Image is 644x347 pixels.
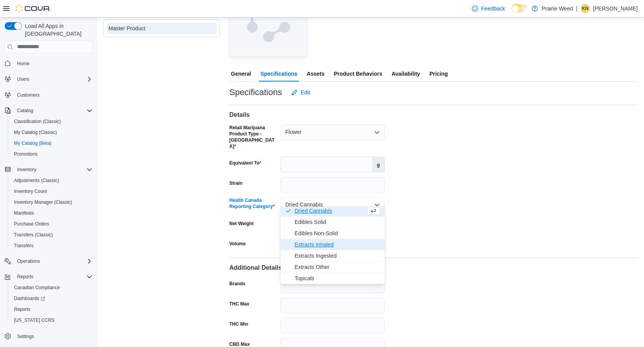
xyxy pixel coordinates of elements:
[14,106,92,115] span: Catalog
[229,264,638,271] h4: Additional Details
[17,92,40,98] span: Customers
[14,177,59,184] span: Adjustments (Classic)
[334,66,382,82] span: Product Behaviors
[295,218,380,226] span: Edibles Solid
[281,228,385,239] button: Edibles Non-Solid
[14,59,92,68] span: Home
[14,106,36,115] button: Catalog
[391,66,420,82] span: Availability
[11,294,92,303] span: Dashboards
[281,273,385,284] button: Topicals
[14,188,47,194] span: Inventory Count
[2,89,96,101] button: Customers
[11,128,60,137] a: My Catalog (Classic)
[8,315,96,326] button: [US_STATE] CCRS
[11,283,63,292] a: Canadian Compliance
[17,61,30,67] span: Home
[14,59,33,68] a: Home
[229,241,246,247] label: Volume
[576,4,578,13] p: |
[593,4,638,13] p: [PERSON_NAME]
[229,301,249,307] label: THC Max
[14,332,37,341] a: Settings
[17,167,36,173] span: Inventory
[11,208,37,218] a: Manifests
[374,129,380,135] button: Open list of options
[260,66,297,82] span: Specifications
[295,229,380,237] span: Edibles Non-Solid
[8,229,96,240] button: Transfers (Classic)
[281,217,385,228] button: Edibles Solid
[229,281,245,287] label: Brands
[229,220,253,227] label: Net Weight
[14,285,60,291] span: Canadian Compliance
[8,304,96,315] button: Reports
[11,283,92,292] span: Canadian Compliance
[295,241,380,248] span: Extracts Inhaled
[14,90,43,100] a: Customers
[2,164,96,175] button: Inventory
[17,76,29,82] span: Users
[8,175,96,186] button: Adjustments (Classic)
[11,294,48,303] a: Dashboards
[2,330,96,342] button: Settings
[8,240,96,251] button: Transfers
[229,180,243,186] label: Strain
[11,230,92,239] span: Transfers (Classic)
[8,138,96,149] button: My Catalog (Beta)
[281,205,385,217] button: Dried Cannabis
[295,252,380,260] span: Extracts Ingested
[14,199,72,205] span: Inventory Manager (Classic)
[307,66,325,82] span: Assets
[288,85,313,100] button: Edit
[281,172,385,284] div: Choose from the following options
[285,127,302,137] span: Flower
[11,219,92,229] span: Purchase Orders
[2,271,96,282] button: Reports
[372,157,384,172] label: g
[11,219,52,229] a: Purchase Orders
[582,4,589,13] span: KN
[11,176,62,185] a: Adjustments (Classic)
[374,202,380,208] button: Close list of options
[17,333,34,340] span: Settings
[14,75,32,84] button: Users
[17,274,33,280] span: Reports
[2,58,96,69] button: Home
[11,149,92,159] span: Promotions
[229,321,248,327] label: THC Min
[295,207,365,215] span: Dried Cannabis
[511,4,528,12] input: Dark Mode
[11,198,75,207] a: Inventory Manager (Classic)
[22,22,92,38] span: Load All Apps in [GEOGRAPHIC_DATA]
[8,127,96,138] button: My Catalog (Classic)
[11,208,92,218] span: Manifests
[581,4,590,13] div: Kristen Neufeld
[11,316,92,325] span: Washington CCRS
[14,151,38,157] span: Promotions
[11,241,37,250] a: Transfers
[8,186,96,197] button: Inventory Count
[14,140,52,146] span: My Catalog (Beta)
[14,257,92,266] span: Operations
[2,256,96,267] button: Operations
[11,187,50,196] a: Inventory Count
[14,317,54,323] span: [US_STATE] CCRS
[285,200,323,209] span: Dried Cannabis
[14,232,53,238] span: Transfers (Classic)
[14,210,34,216] span: Manifests
[14,129,57,135] span: My Catalog (Classic)
[11,305,33,314] a: Reports
[429,66,448,82] span: Pricing
[542,4,573,13] p: Prairie Weed
[301,88,310,96] span: Edit
[17,258,40,264] span: Operations
[231,66,251,82] span: General
[11,198,92,207] span: Inventory Manager (Classic)
[295,263,380,271] span: Extracts Other
[14,165,39,174] button: Inventory
[281,250,385,262] button: Extracts Ingested
[14,165,92,174] span: Inventory
[11,305,92,314] span: Reports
